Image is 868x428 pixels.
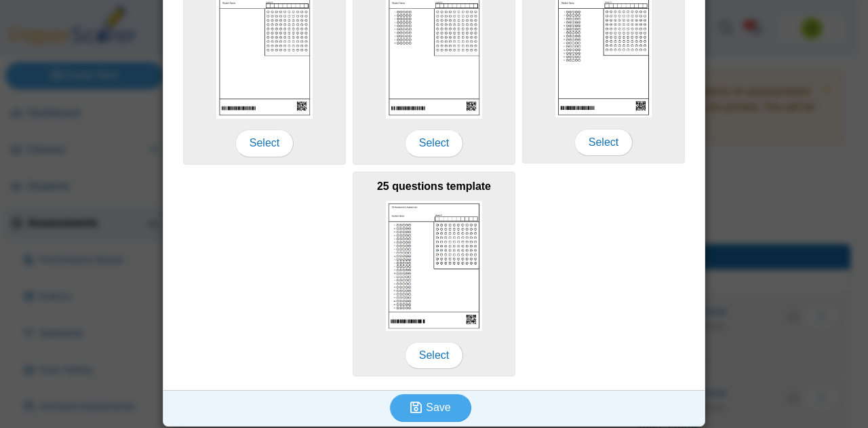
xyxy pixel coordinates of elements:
b: 25 questions template [377,180,491,192]
span: Select [405,130,463,157]
span: Select [574,129,633,156]
span: Select [405,342,463,369]
span: Select [235,130,294,157]
span: Save [426,402,450,413]
img: scan_sheet_25_questions.png [386,201,482,331]
button: Save [390,394,471,421]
